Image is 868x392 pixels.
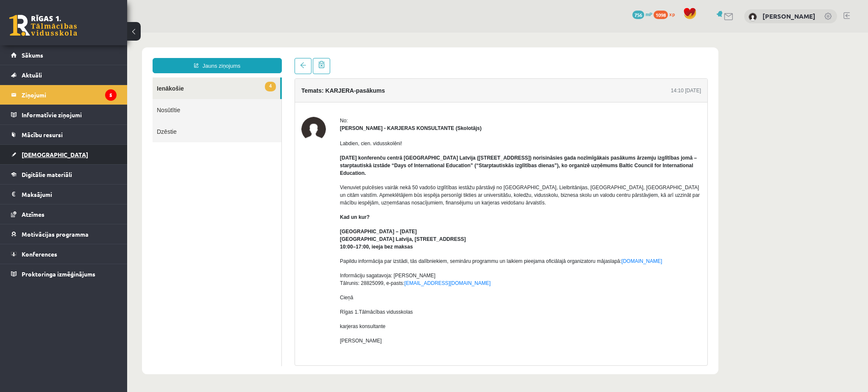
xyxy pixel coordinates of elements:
p: Cieņā [213,261,574,269]
span: Proktoringa izmēģinājums [22,270,95,278]
span: [DEMOGRAPHIC_DATA] [22,151,88,158]
p: Informāciju sagatavoja: [PERSON_NAME] Tālrunis: 28825099, e-pasts: [213,239,574,254]
span: Motivācijas programma [22,230,89,238]
a: Nosūtītie [25,66,154,88]
div: 14:10 [DATE] [544,54,574,62]
a: Proktoringa izmēģinājums [11,264,117,284]
p: karjeras konsultante [213,290,574,298]
span: Sākums [22,51,43,59]
p: Vienuviet pulcēsies vairāk nekā 50 vadošo izglītības iestāžu pārstāvji no [GEOGRAPHIC_DATA], Liel... [213,151,574,174]
p: Labdien, cien. vidusskolēni! [213,107,574,115]
legend: Informatīvie ziņojumi [22,105,117,124]
a: Dzēstie [25,88,154,110]
a: 756 mP [632,11,652,17]
legend: Ziņojumi [22,85,117,105]
a: [EMAIL_ADDRESS][DOMAIN_NAME] [277,248,363,254]
span: Digitālie materiāli [22,171,72,178]
a: Aktuāli [11,65,117,85]
span: Mācību resursi [22,131,63,138]
a: Digitālie materiāli [11,165,117,184]
span: xp [669,11,675,17]
a: Ziņojumi5 [11,85,117,105]
span: 1098 [654,11,668,19]
strong: Kad un kur? [213,182,242,188]
strong: [DATE] konferenču centrā [GEOGRAPHIC_DATA] Latvija ([STREET_ADDRESS]) norisināsies gada nozīmīgāk... [213,122,570,144]
a: [PERSON_NAME] [762,12,815,20]
a: Atzīmes [11,204,117,224]
span: 4 [138,49,149,59]
img: Līva Amanda Zvīne [748,13,757,21]
a: Jauns ziņojums [25,25,155,41]
a: Mācību resursi [11,125,117,144]
a: Rīgas 1. Tālmācības vidusskola [9,15,77,36]
strong: [GEOGRAPHIC_DATA] – [DATE] [GEOGRAPHIC_DATA] Latvija, [STREET_ADDRESS] 10:00–17:00, ieeja bez maksas [213,196,339,217]
span: 756 [632,11,644,19]
div: No: [213,84,574,92]
p: Papildu informācija par izstādi, tās dalībniekiem, semināru programmu un laikiem pieejama oficiāl... [213,225,574,232]
img: Karīna Saveļjeva - KARJERAS KONSULTANTE [174,84,199,109]
a: Informatīvie ziņojumi [11,105,117,124]
span: mP [645,11,652,17]
legend: Maksājumi [22,185,117,204]
i: 5 [105,89,117,101]
a: [DOMAIN_NAME] [494,226,535,232]
span: Aktuāli [22,71,42,79]
p: [PERSON_NAME] [213,304,574,312]
p: Rīgas 1.Tālmācības vidusskolas [213,276,574,283]
a: Motivācijas programma [11,224,117,244]
a: Konferences [11,244,117,264]
a: 4Ienākošie [25,45,153,66]
a: Maksājumi [11,185,117,204]
h4: Temats: KARJERA-pasākums [174,55,258,61]
span: Atzīmes [22,210,45,218]
a: [DEMOGRAPHIC_DATA] [11,145,117,164]
span: Konferences [22,250,57,258]
a: 1098 xp [654,11,679,17]
strong: [PERSON_NAME] - KARJERAS KONSULTANTE (Skolotājs) [213,93,354,99]
a: Sākums [11,45,117,65]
